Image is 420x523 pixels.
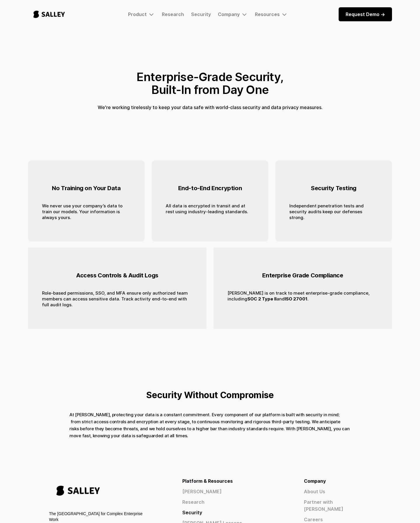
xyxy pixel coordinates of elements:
[262,272,343,279] strong: Enterprise Grade Compliance
[304,498,371,512] a: Partner with [PERSON_NAME]
[228,290,378,308] div: [PERSON_NAME] is on track to meet enterprise-grade compliance, including and . ‍
[52,180,120,196] h4: No Training on Your Data
[178,185,242,192] strong: End-to-End Encryption
[255,11,288,18] div: Resources
[218,11,240,17] div: Company
[285,296,307,302] strong: ISO 27001
[128,11,155,18] div: Product
[339,7,392,21] a: Request Demo ->
[182,509,283,516] a: Security
[166,203,254,221] div: All data is encrypted in transit and at rest using industry-leading standards. ‍
[247,296,276,302] strong: SOC 2 Type II
[182,477,283,484] div: Platform & Resources
[289,203,378,221] div: Independent penetration tests and security audits keep our defenses strong.
[42,290,192,308] div: Role-based permissions, SSO, and MFA ensure only authorized team members can access sensitive dat...
[191,11,211,17] a: Security
[69,412,349,438] h3: At [PERSON_NAME], protecting your data is a constant commitment. Every component of our platform ...
[42,203,131,221] div: We never use your company’s data to train our models. Your information is always yours.
[311,185,356,192] strong: Security Testing
[98,103,323,111] h5: We're working tirelessly to keep your data safe with world-class security and data privacy measures.
[128,11,147,17] div: Product
[146,390,274,400] strong: Security Without Compromise
[182,498,283,505] a: Research
[304,516,371,523] a: Careers
[28,5,70,24] a: home
[76,272,158,279] strong: Access Controls & Audit Logs
[182,488,283,495] a: [PERSON_NAME]
[218,11,248,18] div: Company
[136,71,283,96] h1: Enterprise-Grade Security, Built-In from Day One
[162,11,184,17] a: Research
[304,477,371,484] div: Company
[49,511,145,522] div: The [GEOGRAPHIC_DATA] for Complex Enterprise Work
[304,488,371,495] a: About Us
[255,11,280,17] div: Resources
